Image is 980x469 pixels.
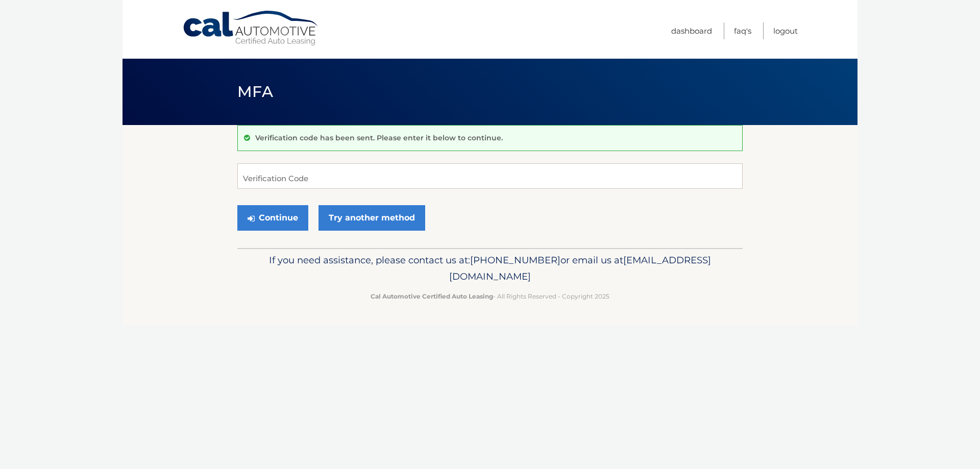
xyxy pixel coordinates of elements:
span: [PHONE_NUMBER] [470,254,560,266]
input: Verification Code [237,163,743,189]
p: - All Rights Reserved - Copyright 2025 [244,291,736,302]
span: [EMAIL_ADDRESS][DOMAIN_NAME] [449,254,711,282]
button: Continue [237,205,308,231]
span: MFA [237,82,273,101]
a: Dashboard [671,22,712,39]
a: Logout [773,22,798,39]
p: If you need assistance, please contact us at: or email us at [244,252,736,285]
strong: Cal Automotive Certified Auto Leasing [371,292,493,300]
p: Verification code has been sent. Please enter it below to continue. [255,133,503,142]
a: FAQ's [734,22,751,39]
a: Cal Automotive [182,10,320,46]
a: Try another method [318,205,425,231]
